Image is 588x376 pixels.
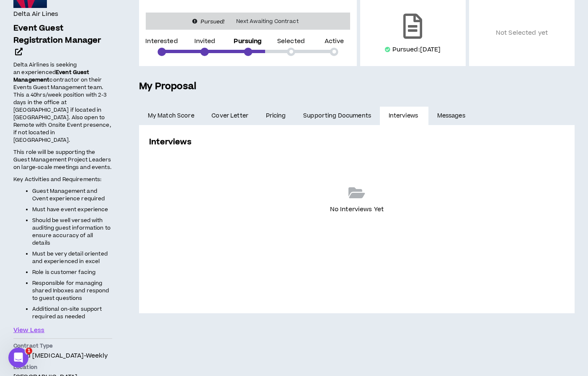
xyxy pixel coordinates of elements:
[234,38,262,44] p: Pursuing
[428,107,476,125] a: Messages
[13,326,44,335] button: View Less
[325,38,344,44] p: Active
[139,79,575,94] h5: My Proposal
[257,107,295,125] a: Pricing
[194,38,216,44] p: Invited
[13,148,111,171] span: This role will be supporting the Guest Management Project Leaders on large-scale meetings and eve...
[201,18,224,26] i: Pursued!
[13,61,77,76] span: Delta Airlines is seeking an experienced
[32,305,102,320] span: Additional on-site support required as needed
[13,363,112,371] p: Location
[392,46,441,54] p: Pursued: [DATE]
[277,38,305,44] p: Selected
[32,187,105,202] span: Guest Management and Cvent experience required
[13,176,101,183] span: Key Activities and Requirements:
[32,279,109,302] span: Responsible for managing shared Inboxes and respond to guest questions
[211,111,248,120] span: Cover Letter
[231,17,304,26] span: Next Awaiting Contract
[26,348,32,354] span: 1
[294,107,379,125] a: Supporting Documents
[13,351,108,360] span: Fixed [MEDICAL_DATA] - weekly
[13,23,112,59] a: Event Guest Registration Manager
[145,38,178,44] p: Interested
[8,348,28,368] iframe: Intercom live chat
[149,136,191,148] h3: Interviews
[380,107,428,125] a: Interviews
[32,269,95,276] span: Role is customer facing
[13,23,101,46] span: Event Guest Registration Manager
[13,76,111,144] span: contractor on their Events Guest Management team. This a 40hrs/week position with 2-3 days in the...
[330,205,384,214] p: No Interviews Yet
[32,217,111,247] span: Should be well versed with auditing guest information to ensure accuracy of all details
[32,206,108,213] span: Must have event experience
[13,69,90,84] strong: Event Guest Management
[13,10,58,19] h4: Delta Air Lines
[32,250,108,265] span: Must be very detail oriented and experienced in excel
[13,342,112,350] p: Contract Type
[476,10,568,56] p: Not Selected yet
[139,107,203,125] a: My Match Score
